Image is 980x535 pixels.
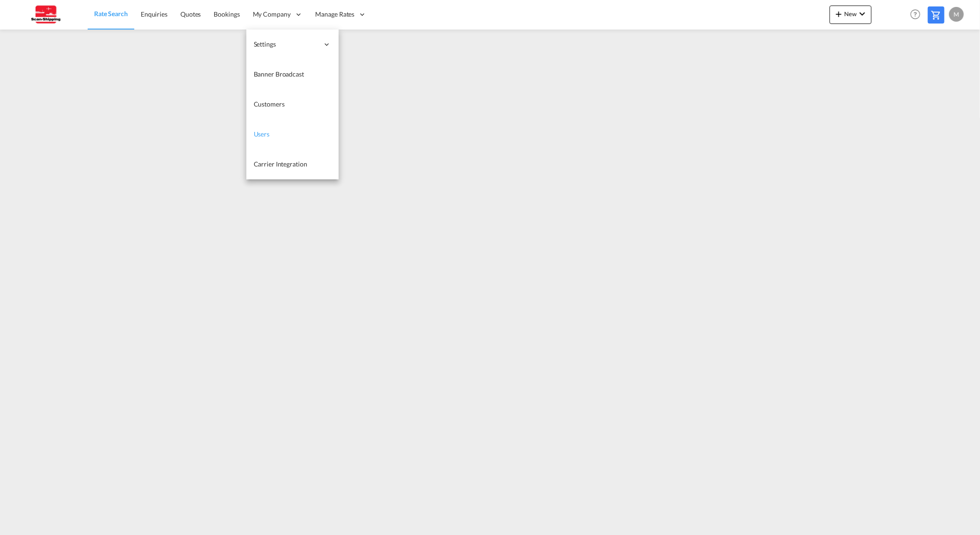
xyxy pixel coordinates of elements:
[94,10,128,18] span: Rate Search
[316,10,355,19] span: Manage Rates
[949,7,964,22] div: M
[214,10,239,18] span: Bookings
[254,160,307,168] span: Carrier Integration
[180,10,201,18] span: Quotes
[141,10,167,18] span: Enquiries
[14,4,76,25] img: 123b615026f311ee80dabbd30bc9e10f.jpg
[254,100,285,108] span: Customers
[908,6,923,22] span: Help
[833,10,868,18] span: New
[253,10,291,19] span: My Company
[246,59,339,89] a: Banner Broadcast
[830,6,872,24] button: icon-plus 400-fgNewicon-chevron-down
[246,119,339,149] a: Users
[833,8,844,19] md-icon: icon-plus 400-fg
[246,149,339,179] a: Carrier Integration
[254,130,270,138] span: Users
[254,40,319,49] span: Settings
[857,8,868,19] md-icon: icon-chevron-down
[246,89,339,119] a: Customers
[908,6,928,23] div: Help
[254,70,304,78] span: Banner Broadcast
[246,30,339,59] div: Settings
